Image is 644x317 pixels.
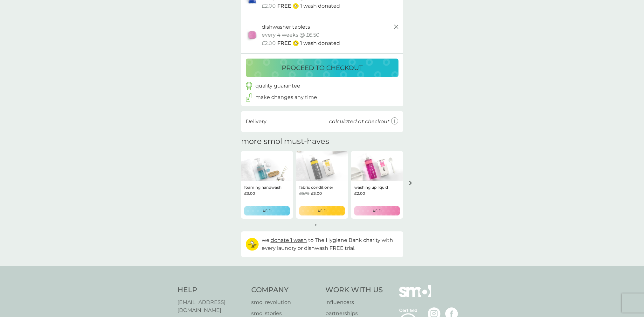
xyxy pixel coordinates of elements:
[354,190,365,196] span: £2.00
[251,285,319,295] h4: Company
[244,206,290,215] button: ADD
[271,237,307,243] span: donate 1 wash
[262,236,398,252] p: we to The Hygiene Bank charity with every laundry or dishwash FREE trial.
[317,208,327,214] p: ADD
[255,82,300,90] p: quality guarantee
[325,285,383,295] h4: Work With Us
[277,39,291,47] span: FREE
[277,2,291,10] span: FREE
[177,298,245,314] a: [EMAIL_ADDRESS][DOMAIN_NAME]
[246,117,267,126] p: Delivery
[311,190,322,196] span: £3.00
[251,298,319,306] a: smol revolution
[262,2,276,10] span: £2.00
[241,137,329,146] h2: more smol must-haves
[299,190,309,196] span: £5.75
[255,93,317,102] p: make changes any time
[299,184,333,190] p: fabric conditioner
[282,63,363,73] p: proceed to checkout
[262,208,272,214] p: ADD
[262,23,310,31] p: dishwasher tablets
[372,208,382,214] p: ADD
[354,184,388,190] p: washing up liquid
[354,206,400,215] button: ADD
[299,206,345,215] button: ADD
[329,117,390,126] p: calculated at checkout
[244,190,255,196] span: £3.00
[300,2,340,10] p: 1 wash donated
[262,39,276,47] span: £2.00
[399,285,431,307] img: smol
[325,298,383,306] a: influencers
[246,59,398,77] button: proceed to checkout
[262,31,320,39] p: every 4 weeks @ £6.50
[177,285,245,295] h4: Help
[300,39,340,47] p: 1 wash donated
[244,184,281,190] p: foaming handwash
